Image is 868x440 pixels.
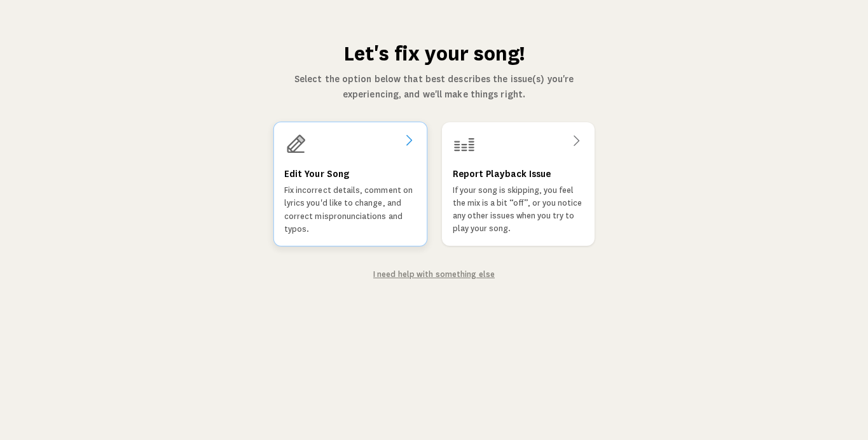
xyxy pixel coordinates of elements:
[284,166,348,181] h3: Edit Your Song
[442,122,595,246] a: Report Playback IssueIf your song is skipping, you feel the mix is a bit “off”, or you notice any...
[453,184,584,235] p: If your song is skipping, you feel the mix is a bit “off”, or you notice any other issues when yo...
[284,184,416,236] p: Fix incorrect details, comment on lyrics you'd like to change, and correct mispronunciations and ...
[273,71,596,102] p: Select the option below that best describes the issue(s) you're experiencing, and we'll make thin...
[274,122,427,246] a: Edit Your SongFix incorrect details, comment on lyrics you'd like to change, and correct mispronu...
[453,166,551,181] h3: Report Playback Issue
[273,41,596,66] h1: Let's fix your song!
[373,270,495,279] a: I need help with something else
